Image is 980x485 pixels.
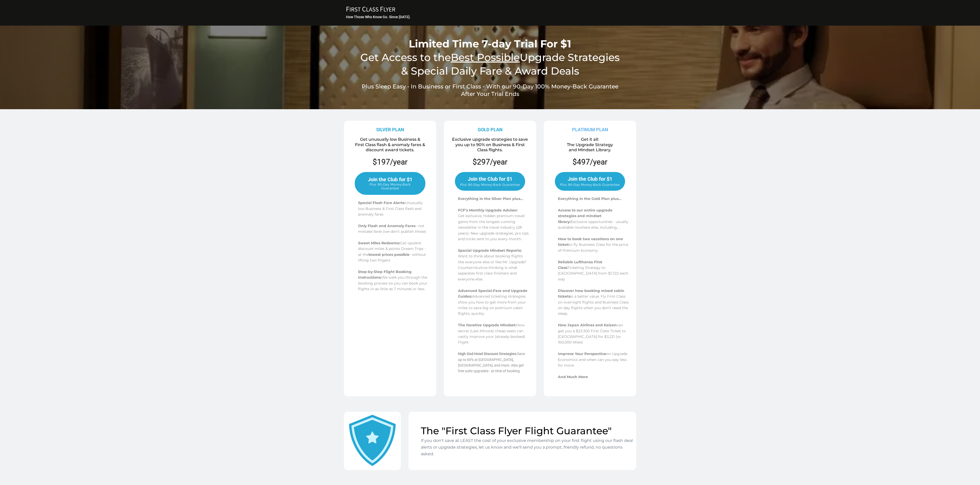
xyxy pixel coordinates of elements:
[573,157,607,167] p: $497/year
[473,157,507,167] p: $297/year
[358,275,427,291] span: We walk you through the booking process so you can book your flights in as little as 7 minutes or...
[409,37,571,50] span: Limited Time 7-day Trial For $1
[362,83,618,90] span: Plus Sleep Easy - In Business or First Class - With our 90-Day 100% Money-Back Guarantee
[558,219,628,230] span: Exclusive opportunities - usually available nowhere else, including...
[560,183,620,187] span: Plus 90-Day Money-Back Guarantee
[452,137,528,153] span: Exclusive upgrade strategies to save you up to 90% on Business & First Class flights.
[558,265,628,281] span: Ticketing Strategy to [GEOGRAPHIC_DATA] from $1,722 each way
[355,142,425,153] span: First Class flash & anomaly fares & discount award tickets.
[558,375,588,379] span: And Much More
[558,237,623,247] span: How to book two vacations on one ticket
[458,288,527,299] span: Advanced Special-Fare and Upgrade Guides:
[358,200,405,205] span: Special Flash Fare Alerts:
[468,176,512,182] span: Join the Club for $1
[376,127,404,132] strong: SILVER PLAN
[458,248,522,253] span: Special Upgrade Mindset Reports:
[558,294,629,316] span: is a better value. Fly First Class on overnight flights and Business Class on day flights when yo...
[458,208,518,213] span: FCF’s Monthly Upgrade Advisor:
[360,183,420,190] span: Plus 90-Day Money-Back Guarantee
[567,142,613,147] span: The Upgrade Strategy
[569,147,611,152] span: and Mindset Library.
[460,183,520,187] span: Plus 90-Day Money-Back Guarantee
[558,288,624,299] span: Discover how booking mixed cabin tickets
[368,176,412,183] span: Join the Club for $1
[458,196,523,201] span: Everything in the Silver Plan plus…
[346,15,635,19] h3: How Those Who Know Go. Since [DATE].
[355,172,425,195] a: Join the Club for $1 Plus 90-Day Money-Back Guarantee
[346,157,434,167] p: $197/year
[458,294,526,316] span: Advanced ticketing strategies show you how to get more from your miles to save big on premium cab...
[421,438,633,456] span: If you don't save at LEAST the cost of your exclusive membership on your first flight using our f...
[458,214,529,241] span: Get exclusive, hidden premium travel gems from the longest-running newsletter in the travel indus...
[358,241,426,257] span: Get opulent discount miles & points Dream Trips - at the
[458,352,517,356] strong: High-End Hotel Discount Strategies:
[455,172,525,191] a: Join the Club for $1 Plus 90-Day Money-Back Guarantee
[558,196,621,201] span: Everything in the Gold Plan plus…
[572,127,608,132] strong: PLATINUM PLAN
[461,90,519,97] span: After Your Trial Ends
[358,269,412,280] span: Step-by-Step Flight Booking Instructions:
[458,351,529,374] p: Save up to 60% at [GEOGRAPHIC_DATA], [GEOGRAPHIC_DATA], and more. Also get free suite upgrades - ...
[558,208,612,224] span: Access to our entire upgrade strategies and mindset library:
[558,351,627,368] span: on Upgrade Economics and when can you pay less for more.
[568,176,612,182] span: Join the Club for $1
[360,137,420,142] span: Get unusually low Business &
[581,137,599,142] span: Get it all:
[358,200,423,217] span: Unusually low Business & First Class flash and anomaly fares
[360,51,620,64] span: Get Access to the Upgrade Strategies
[558,242,628,252] span: to fly Business Class for the price of Premium Economy.
[558,323,617,327] span: How Japan Airlines and Kaizen
[401,65,579,77] span: & Special Daily Fare & Award Deals
[451,51,520,64] u: Best Possible
[458,323,516,327] span: The Iterative Upgrade Mindset:
[458,254,526,281] span: Want to think about booking flights like everyone else or like Mr. Upgrade?Counterintuitive think...
[358,241,400,245] span: Sweet Miles Redeems:
[369,252,410,257] span: lowest prices possible
[558,260,602,270] span: Reliable Lufthansa First Class
[555,172,625,191] a: Join the Club for $1 Plus 90-Day Money-Back Guarantee
[558,351,606,356] span: Improve Your Perspective
[421,425,612,437] span: The "First Class Flyer Flight Guarantee"
[478,127,503,132] strong: GOLD PLAN
[358,224,415,228] span: Only Flash and Anomaly Fares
